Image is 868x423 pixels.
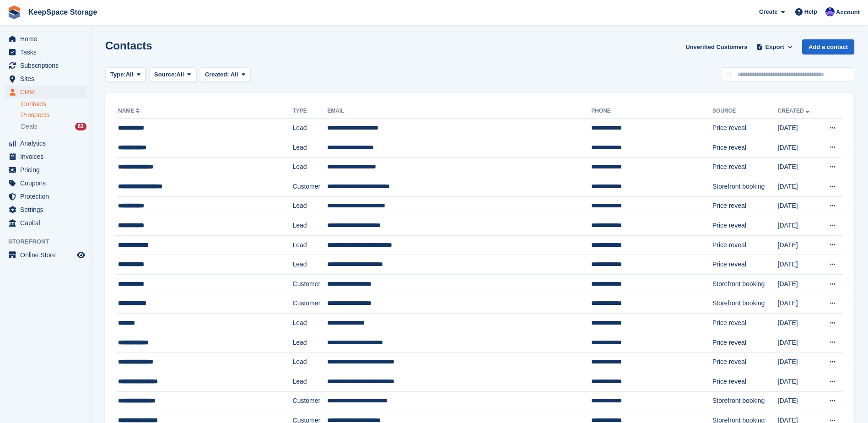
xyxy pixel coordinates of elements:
[591,104,712,119] th: Phone
[712,216,778,236] td: Price reveal
[20,59,75,72] span: Subscriptions
[755,39,795,54] button: Export
[712,138,778,157] td: Price reveal
[712,333,778,352] td: Price reveal
[149,67,196,82] button: Source: All
[5,163,86,176] a: menu
[293,196,328,216] td: Lead
[126,70,134,79] span: All
[712,196,778,216] td: Price reveal
[778,108,811,114] a: Created
[778,372,819,391] td: [DATE]
[21,111,49,119] span: Prospects
[825,7,835,16] img: Chloe Clark
[778,119,819,138] td: [DATE]
[712,314,778,333] td: Price reveal
[5,150,86,163] a: menu
[778,314,819,333] td: [DATE]
[20,72,75,85] span: Sites
[5,203,86,216] a: menu
[25,5,101,20] a: KeepSpace Storage
[778,196,819,216] td: [DATE]
[75,123,86,130] div: 63
[5,137,86,150] a: menu
[712,255,778,275] td: Price reveal
[293,157,328,177] td: Lead
[293,333,328,352] td: Lead
[177,70,184,79] span: All
[712,119,778,138] td: Price reveal
[778,216,819,236] td: [DATE]
[836,8,860,17] span: Account
[21,122,86,131] a: Deals 63
[778,333,819,352] td: [DATE]
[778,391,819,411] td: [DATE]
[20,150,75,163] span: Invoices
[712,391,778,411] td: Storefront booking
[200,67,250,82] button: Created: All
[105,39,152,52] h1: Contacts
[778,255,819,275] td: [DATE]
[21,122,38,131] span: Deals
[766,43,784,52] span: Export
[21,110,86,120] a: Prospects
[712,274,778,294] td: Storefront booking
[293,274,328,294] td: Customer
[293,314,328,333] td: Lead
[105,67,146,82] button: Type: All
[802,39,854,54] a: Add a contact
[154,70,176,79] span: Source:
[712,235,778,255] td: Price reveal
[778,177,819,196] td: [DATE]
[327,104,591,119] th: Email
[7,5,21,19] img: stora-icon-8386f47178a22dfd0bd8f6a31ec36ba5ce8667c1dd55bd0f319d3a0aa187defe.svg
[293,255,328,275] td: Lead
[293,235,328,255] td: Lead
[712,372,778,391] td: Price reveal
[5,217,86,229] a: menu
[293,391,328,411] td: Customer
[712,177,778,196] td: Storefront booking
[75,249,86,260] a: Preview store
[20,217,75,229] span: Capital
[5,249,86,261] a: menu
[293,216,328,236] td: Lead
[5,86,86,98] a: menu
[712,352,778,372] td: Price reveal
[20,163,75,176] span: Pricing
[778,235,819,255] td: [DATE]
[5,190,86,203] a: menu
[778,274,819,294] td: [DATE]
[5,177,86,190] a: menu
[293,119,328,138] td: Lead
[293,177,328,196] td: Customer
[20,190,75,203] span: Protection
[778,294,819,314] td: [DATE]
[293,294,328,314] td: Customer
[712,294,778,314] td: Storefront booking
[20,177,75,190] span: Coupons
[778,157,819,177] td: [DATE]
[20,249,75,261] span: Online Store
[712,104,778,119] th: Source
[8,237,91,246] span: Storefront
[682,39,751,54] a: Unverified Customers
[110,70,126,79] span: Type:
[5,33,86,45] a: menu
[293,104,328,119] th: Type
[205,71,229,78] span: Created:
[5,72,86,85] a: menu
[712,157,778,177] td: Price reveal
[804,7,817,16] span: Help
[293,372,328,391] td: Lead
[21,100,86,108] a: Contacts
[759,7,777,16] span: Create
[293,352,328,372] td: Lead
[20,86,75,98] span: CRM
[118,108,141,114] a: Name
[20,46,75,59] span: Tasks
[778,138,819,157] td: [DATE]
[5,46,86,59] a: menu
[20,137,75,150] span: Analytics
[231,71,238,78] span: All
